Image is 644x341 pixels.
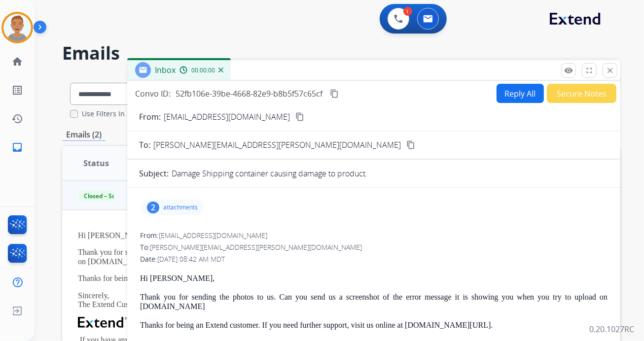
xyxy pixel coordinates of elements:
p: Hi [PERSON_NAME], [140,274,608,283]
p: Damage Shipping container causing damage to product. [172,168,367,179]
span: [PERSON_NAME][EMAIL_ADDRESS][PERSON_NAME][DOMAIN_NAME] [150,242,362,252]
label: Use Filters In Search [82,109,149,119]
span: [EMAIL_ADDRESS][DOMAIN_NAME] [159,231,267,240]
p: Subject: [139,168,169,179]
span: Closed – Solved [78,191,133,201]
mat-icon: content_copy [295,112,304,121]
span: Status [83,157,109,169]
div: 2 [147,202,159,213]
p: 0.20.1027RC [589,323,634,335]
div: To: [140,242,608,252]
div: 1 [403,7,412,16]
mat-icon: fullscreen [585,66,594,75]
span: [DATE] 08:42 AM MDT [157,254,225,264]
p: Thank you for sending the photos to us. Can you send us a screenshot of the error message it is s... [78,248,500,266]
p: Thank you for sending the photos to us. Can you send us a screenshot of the error message it is s... [140,293,608,311]
span: [PERSON_NAME][EMAIL_ADDRESS][PERSON_NAME][DOMAIN_NAME] [153,139,401,151]
mat-icon: close [606,66,614,75]
img: Extend Logo [78,317,127,328]
p: To: [139,139,150,151]
mat-icon: history [11,113,23,125]
mat-icon: list_alt [11,84,23,96]
button: Reply All [497,84,544,103]
span: 00:00:00 [191,67,215,74]
mat-icon: remove_red_eye [564,66,573,75]
p: Thanks for being an Extend customer. If you need further support, visit us online at [DOMAIN_NAME... [78,274,500,283]
p: Emails (2) [62,129,106,141]
p: Convo ID: [135,88,171,100]
p: Sincerely, The Extend Customer Care Team [78,291,500,309]
div: Date: [140,254,608,264]
button: Secure Notes [547,84,616,103]
p: Thanks for being an Extend customer. If you need further support, visit us online at [DOMAIN_NAME... [140,321,608,330]
mat-icon: home [11,56,23,68]
p: From: [139,111,161,123]
div: From: [140,231,608,240]
span: 52fb106e-39be-4668-82e9-b8b5f57c65cf [176,88,322,99]
h2: Emails [62,43,620,63]
span: Inbox [155,65,176,75]
mat-icon: inbox [11,141,23,153]
p: Hi [PERSON_NAME], [78,231,500,240]
mat-icon: content_copy [330,89,339,98]
p: attachments [163,204,198,211]
img: avatar [3,14,31,41]
mat-icon: content_copy [406,140,415,149]
p: [EMAIL_ADDRESS][DOMAIN_NAME] [164,111,290,123]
